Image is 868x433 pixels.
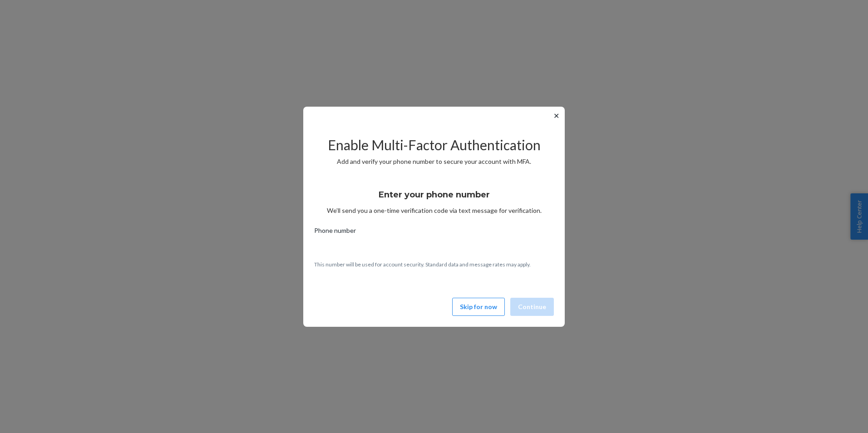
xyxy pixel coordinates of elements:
[552,110,561,121] button: ✕
[314,157,554,166] p: Add and verify your phone number to secure your account with MFA.
[379,189,490,201] h3: Enter your phone number
[452,298,505,316] button: Skip for now
[314,261,554,268] p: This number will be used for account security. Standard data and message rates may apply.
[314,138,554,153] h2: Enable Multi-Factor Authentication
[510,298,554,316] button: Continue
[314,182,554,215] div: We’ll send you a one-time verification code via text message for verification.
[314,226,356,239] span: Phone number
